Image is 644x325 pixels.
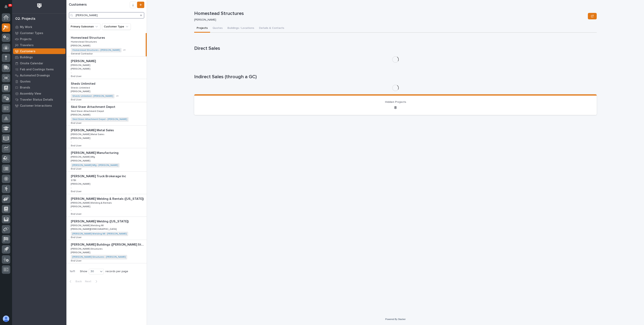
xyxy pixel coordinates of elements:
p: [PERSON_NAME][DEMOGRAPHIC_DATA] [71,227,117,231]
p: [PERSON_NAME] [71,113,91,116]
p: [PERSON_NAME] Buildings ([PERSON_NAME] Structures) [71,242,145,247]
p: Sheds Unlimited [71,81,96,86]
p: [PERSON_NAME] Welding ([US_STATE]) [71,219,129,223]
span: + 1 [123,49,125,51]
p: [PERSON_NAME] Welding MI [71,223,104,227]
a: [PERSON_NAME] Truck Brokerage Inc[PERSON_NAME] Truck Brokerage Inc STBISTBI [PERSON_NAME][PERSON_... [66,172,147,194]
a: Skid Steer Attachment Depot - [PERSON_NAME] [72,118,127,121]
p: Customer Types [20,31,43,35]
p: Skid Steer Attachment Depot [71,109,105,113]
p: End User [71,259,82,262]
p: [PERSON_NAME] [71,63,91,67]
p: Brands [20,86,30,90]
p: - [71,71,72,74]
p: [PERSON_NAME] [71,136,91,140]
p: General Contractor [71,52,94,55]
p: My Work [20,25,32,29]
a: Customer Interactions [12,103,66,109]
p: - [71,186,72,189]
p: Homestead Structures [71,40,98,43]
a: [PERSON_NAME] Manufacturing[PERSON_NAME] Manufacturing [PERSON_NAME] Mfg[PERSON_NAME] Mfg [PERSON... [66,148,147,172]
p: Fab and Coatings Items [20,68,54,71]
p: End User [71,235,82,239]
h1: Indirect Sales (through a GC) [194,74,597,80]
p: Customers [20,50,35,53]
p: Automated Drawings [20,74,50,77]
a: [PERSON_NAME][PERSON_NAME] [PERSON_NAME][PERSON_NAME] [PERSON_NAME][PERSON_NAME] -End UserEnd User [66,56,147,79]
a: [PERSON_NAME] Welding & Rentals ([US_STATE])[PERSON_NAME] Welding & Rentals ([US_STATE]) [PERSON_... [66,194,147,217]
a: Powered By Stacker [385,318,406,320]
p: End User [71,167,82,170]
a: Traveler Status Details [12,97,66,103]
p: STBI [71,178,77,182]
p: Homestead Structures [194,11,586,17]
a: Onsite Calendar [12,60,66,66]
a: Fab and Coatings Items [12,66,66,72]
p: 1 of 1 [66,267,78,276]
button: Next [83,280,100,283]
p: End User [71,74,82,78]
p: Sheds Unlimited [71,86,91,89]
div: Notifications35 [5,5,10,11]
p: [PERSON_NAME] [71,58,97,63]
p: Quotes [20,80,31,83]
p: [PERSON_NAME] [71,44,91,47]
input: Search [69,12,144,19]
button: users-avatar [2,315,10,323]
p: Projects [20,37,32,41]
a: My Work [12,24,66,30]
h1: Direct Sales [194,46,597,51]
button: Notifications [2,2,10,11]
a: Projects [12,36,66,42]
div: 30 [89,269,99,274]
span: Next [85,280,94,283]
span: Back [73,280,82,283]
p: Show [80,270,87,273]
div: 02. Projects [15,17,35,21]
p: Buildings [20,56,33,59]
p: 8 [199,105,592,110]
h1: Customers [69,3,130,7]
a: [PERSON_NAME] Buildings ([PERSON_NAME] Structures)[PERSON_NAME] Buildings ([PERSON_NAME] Structur... [66,240,147,263]
button: Projects [194,24,210,33]
p: [PERSON_NAME] Mfg [71,155,96,158]
span: + 1 [116,95,118,97]
p: Travelers [20,44,34,47]
p: Homestead Structures [71,35,106,40]
a: Quotes [12,78,66,84]
p: [PERSON_NAME] Welding & Rentals ([US_STATE]) [71,196,144,201]
p: 35 [9,4,11,7]
a: Customers [12,48,66,54]
a: Skid Steer Attachment DepotSkid Steer Attachment Depot Skid Steer Attachment DepotSkid Steer Atta... [66,102,147,126]
a: Customer Types [12,30,66,36]
a: [PERSON_NAME] Welding MI - [PERSON_NAME] [72,232,127,235]
p: Customer Interactions [20,104,52,108]
p: - [71,141,72,143]
p: End User [71,121,82,125]
p: Assembly View [20,92,41,96]
a: Sheds Unlimited - [PERSON_NAME] [72,95,113,98]
a: Homestead Structures - [PERSON_NAME] [72,49,120,52]
p: End User [71,98,82,101]
button: Back [66,280,83,283]
p: Skid Steer Attachment Depot [71,104,116,109]
a: Homestead StructuresHomestead Structures Homestead StructuresHomestead Structures [PERSON_NAME][P... [66,33,147,56]
a: [PERSON_NAME] Structures - [PERSON_NAME] [72,256,126,258]
a: Buildings [12,54,66,60]
p: [PERSON_NAME] [194,18,585,22]
p: [PERSON_NAME] Manufacturing [71,150,119,155]
p: [PERSON_NAME] Welding & Rentals [71,201,113,204]
a: Automated Drawings [12,72,66,78]
p: End User [71,212,82,216]
a: [PERSON_NAME] Welding ([US_STATE])[PERSON_NAME] Welding ([US_STATE]) [PERSON_NAME] Welding MI[PER... [66,217,147,240]
button: Primary Salesman [69,23,100,30]
a: Travelers [12,42,66,48]
p: End User [71,144,82,147]
p: [PERSON_NAME] [71,159,91,162]
button: Customer Type [102,23,131,30]
p: End User [71,189,82,193]
p: [PERSON_NAME] [71,67,91,70]
a: Sheds UnlimitedSheds Unlimited Sheds UnlimitedSheds Unlimited [PERSON_NAME][PERSON_NAME] Sheds Un... [66,79,147,102]
p: [PERSON_NAME] Metal Sales [71,132,105,136]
